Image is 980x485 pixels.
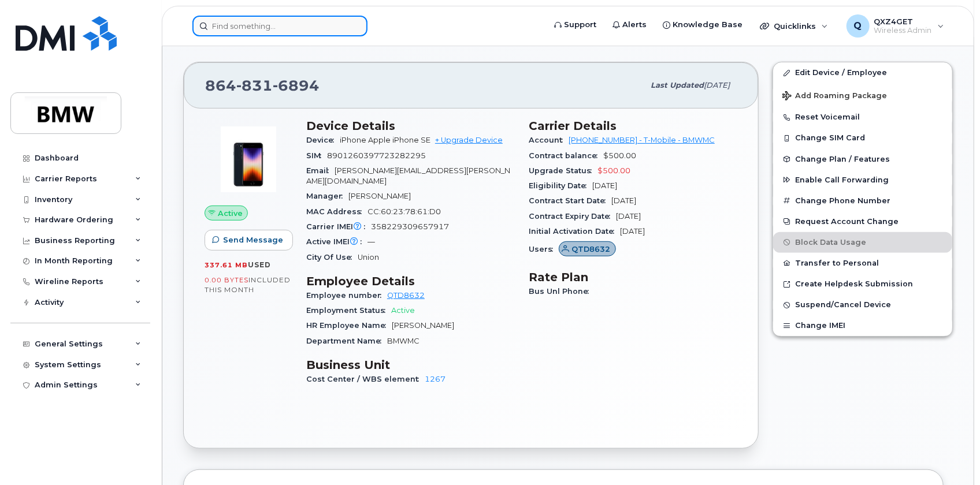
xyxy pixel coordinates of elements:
span: Contract Expiry Date [529,212,616,221]
span: 864 [205,77,320,94]
span: [DATE] [620,227,645,236]
a: + Upgrade Device [435,136,503,144]
span: Q [854,19,862,33]
span: Quicklinks [774,21,816,31]
span: Initial Activation Date [529,227,620,236]
a: Edit Device / Employee [773,62,952,83]
span: iPhone Apple iPhone SE [340,136,430,144]
span: Employee number [306,291,387,300]
span: Cost Center / WBS element [306,375,425,383]
span: Knowledge Base [673,19,743,31]
span: 6894 [273,77,320,94]
span: $500.00 [603,151,636,160]
span: $500.00 [597,166,630,175]
button: Add Roaming Package [773,83,952,107]
span: [PERSON_NAME] [348,192,411,200]
span: Contract Start Date [529,196,611,205]
a: QTD8632 [387,291,425,300]
span: QTD8632 [572,244,611,255]
span: Enable Call Forwarding [795,176,889,184]
span: Wireless Admin [874,26,932,35]
div: QXZ4GET [838,14,952,38]
a: [PHONE_NUMBER] - T-Mobile - BMWMC [569,136,715,144]
button: Request Account Change [773,211,952,232]
span: 8901260397723282295 [327,151,426,160]
span: [PERSON_NAME][EMAIL_ADDRESS][PERSON_NAME][DOMAIN_NAME] [306,166,510,185]
button: Change IMEI [773,315,952,336]
span: Upgrade Status [529,166,597,175]
button: Transfer to Personal [773,253,952,274]
a: 1267 [425,375,446,383]
span: 358229309657917 [371,222,449,231]
span: Bus Unl Phone [529,287,595,296]
span: Add Roaming Package [782,91,887,102]
span: [DATE] [592,181,617,190]
h3: Rate Plan [529,270,737,284]
span: Email [306,166,335,175]
div: Quicklinks [752,14,836,38]
span: Send Message [223,234,283,245]
button: Send Message [205,230,293,251]
span: Active [218,208,243,219]
span: Manager [306,192,348,200]
span: used [248,260,271,269]
span: Suspend/Cancel Device [795,301,891,309]
span: QXZ4GET [874,17,932,26]
span: 337.61 MB [205,261,248,269]
span: 831 [236,77,273,94]
h3: Device Details [306,119,515,133]
span: [PERSON_NAME] [392,321,454,330]
span: 0.00 Bytes [205,276,248,284]
a: QTD8632 [559,245,616,253]
a: Support [546,13,604,36]
span: Change Plan / Features [795,155,890,163]
span: Account [529,136,569,144]
iframe: Messenger Launcher [930,435,971,476]
a: Knowledge Base [655,13,751,36]
span: — [367,237,375,246]
span: Carrier IMEI [306,222,371,231]
h3: Carrier Details [529,119,737,133]
span: Users [529,245,559,253]
span: Union [358,253,379,262]
span: Contract balance [529,151,603,160]
span: Eligibility Date [529,181,592,190]
span: SIM [306,151,327,160]
button: Suspend/Cancel Device [773,294,952,315]
span: Active IMEI [306,237,367,246]
span: Employment Status [306,306,391,315]
span: Device [306,136,340,144]
span: Active [391,306,415,315]
span: [DATE] [616,212,641,221]
span: Last updated [651,81,704,89]
button: Change Plan / Features [773,149,952,170]
img: image20231002-3703462-10zne2t.jpeg [214,125,283,194]
span: City Of Use [306,253,358,262]
span: HR Employee Name [306,321,392,330]
span: BMWMC [387,337,420,345]
h3: Business Unit [306,358,515,372]
button: Change Phone Number [773,191,952,211]
button: Change SIM Card [773,128,952,148]
input: Find something... [192,16,367,36]
a: Alerts [604,13,655,36]
span: Support [564,19,596,31]
span: [DATE] [704,81,730,89]
span: [DATE] [611,196,636,205]
span: CC:60:23:78:61:D0 [367,207,441,216]
span: Alerts [622,19,647,31]
button: Block Data Usage [773,232,952,253]
button: Reset Voicemail [773,107,952,128]
span: MAC Address [306,207,367,216]
a: Create Helpdesk Submission [773,274,952,294]
span: Department Name [306,337,387,345]
button: Enable Call Forwarding [773,170,952,191]
h3: Employee Details [306,274,515,288]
